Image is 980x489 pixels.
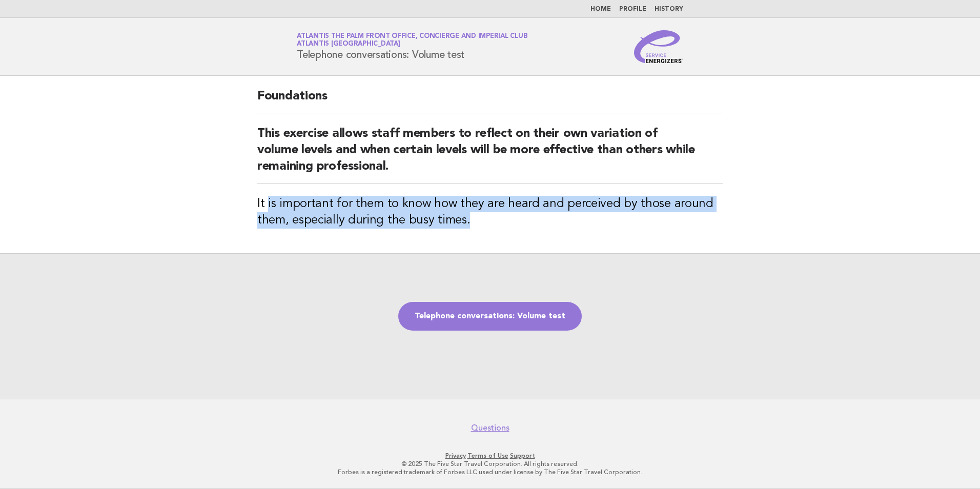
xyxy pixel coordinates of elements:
[634,30,683,63] img: Service Energizers
[655,6,683,12] a: History
[176,452,804,460] p: · ·
[257,88,723,113] h2: Foundations
[176,460,804,468] p: © 2025 The Five Star Travel Corporation. All rights reserved.
[590,6,611,12] a: Home
[510,452,535,459] a: Support
[176,468,804,476] p: Forbes is a registered trademark of Forbes LLC used under license by The Five Star Travel Corpora...
[297,33,527,47] a: Atlantis The Palm Front Office, Concierge and Imperial ClubAtlantis [GEOGRAPHIC_DATA]
[257,126,723,184] h2: This exercise allows staff members to reflect on their own variation of volume levels and when ce...
[257,196,723,229] h3: It is important for them to know how they are heard and perceived by those around them, especiall...
[471,423,509,433] a: Questions
[445,452,466,459] a: Privacy
[297,41,400,48] span: Atlantis [GEOGRAPHIC_DATA]
[297,33,527,60] h1: Telephone conversations: Volume test
[619,6,646,12] a: Profile
[467,452,508,459] a: Terms of Use
[398,302,582,331] a: Telephone conversations: Volume test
